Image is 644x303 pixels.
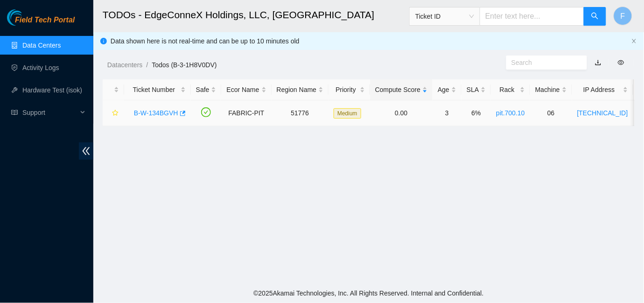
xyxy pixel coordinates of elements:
span: Field Tech Portal [15,16,75,25]
a: [TECHNICAL_ID] [577,109,628,117]
input: Enter text here... [480,7,584,26]
td: 6% [462,100,491,126]
a: Akamai TechnologiesField Tech Portal [7,17,75,29]
span: Medium [334,108,361,119]
td: FABRIC-PIT [221,100,271,126]
td: 06 [530,100,572,126]
td: 51776 [272,100,329,126]
span: double-left [79,142,93,160]
td: 3 [433,100,462,126]
a: Todos (B-3-1H8V0DV) [152,61,217,69]
button: search [584,7,606,26]
a: Data Centers [22,42,61,49]
button: F [614,7,632,25]
span: search [591,12,599,21]
a: Activity Logs [22,64,59,71]
a: pit.700.10 [496,109,525,117]
span: Support [22,103,77,122]
td: 0.00 [370,100,433,126]
a: download [595,59,602,66]
span: eye [618,59,624,66]
span: F [621,10,625,22]
footer: © 2025 Akamai Technologies, Inc. All Rights Reserved. Internal and Confidential. [93,283,644,303]
span: check-circle [201,107,211,117]
span: close [631,38,637,44]
img: Akamai Technologies [7,9,47,26]
span: Ticket ID [415,9,474,23]
span: / [146,61,148,69]
button: download [588,55,609,70]
a: B-W-134BGVH [134,109,178,117]
a: Datacenters [107,61,142,69]
button: close [631,38,637,44]
span: star [112,110,119,117]
a: Hardware Test (isok) [22,86,82,94]
button: star [108,106,119,120]
input: Search [511,57,574,68]
span: read [11,109,18,116]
